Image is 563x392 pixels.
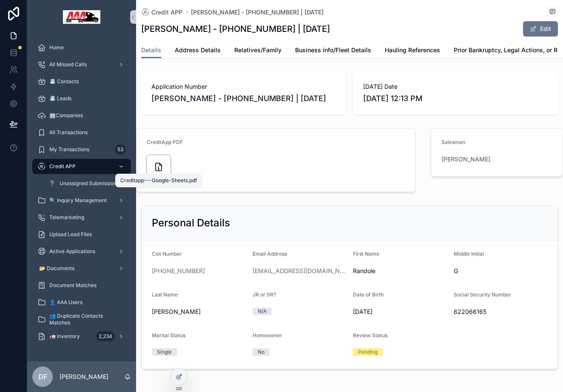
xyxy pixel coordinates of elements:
[141,23,330,35] h1: [PERSON_NAME] - [PHONE_NUMBER] | [DATE]
[358,348,378,356] div: Pending
[234,42,281,59] a: Relatives/Family
[39,265,74,272] span: 📂 Documents
[49,146,89,153] span: My Transactions
[96,331,115,341] div: 2,234
[49,112,83,119] span: 🏢Companies
[32,210,131,225] a: Telemarketing
[32,329,131,344] a: 🚛 Inventory2,234
[147,139,183,145] span: CreditApp PDF
[49,214,84,221] span: Telemarketing
[191,8,324,17] a: [PERSON_NAME] - [PHONE_NUMBER] | [DATE]
[32,91,131,106] a: 📇 Leads
[141,42,161,59] a: Details
[151,8,182,17] span: Credit APP
[353,307,447,316] span: [DATE]
[175,42,221,59] a: Address Details
[353,267,447,275] span: Randole
[115,144,126,155] div: 53
[32,312,131,327] a: 👥 Duplicate Contacts Matches
[32,227,131,242] a: Upload Lead Files
[353,291,384,298] span: Date of Birth
[49,197,107,204] span: 🔍 Inquiry Management
[49,313,122,326] span: 👥 Duplicate Contacts Matches
[32,261,131,276] a: 📂 Documents
[49,95,71,102] span: 📇 Leads
[385,42,440,59] a: Hauling References
[441,155,490,164] a: [PERSON_NAME]
[32,40,131,55] a: Home
[454,267,548,275] span: G
[43,176,131,191] a: Unassigned Submissions
[32,244,131,259] a: Active Applications
[60,372,108,381] p: [PERSON_NAME]
[141,46,161,54] span: Details
[120,177,197,184] div: Creditapp---Google-Sheets.pdf
[253,267,347,275] a: [EMAIL_ADDRESS][DOMAIN_NAME]
[49,163,76,170] span: Credit APP
[151,93,336,104] span: [PERSON_NAME] - [PHONE_NUMBER] | [DATE]
[152,267,205,275] a: [PHONE_NUMBER]
[353,251,379,257] span: First Name
[253,332,282,338] span: Homeowner
[363,82,548,91] span: [DATE] Date
[32,295,131,310] a: 👤 AAA Users
[32,278,131,293] a: Document Matches
[151,82,336,91] span: Application Number
[454,291,511,298] span: Social Security Number
[49,78,79,85] span: 📇 Contacts
[175,46,221,54] span: Address Details
[152,332,185,338] span: Marital Status
[63,10,100,24] img: App logo
[32,142,131,157] a: My Transactions53
[385,46,440,54] span: Hauling References
[454,307,548,316] span: 622066165
[32,57,131,72] a: All Missed Calls
[38,372,47,382] span: DF
[253,251,287,257] span: Email Address
[49,333,80,340] span: 🚛 Inventory
[295,46,371,54] span: Business info/Fleet Details
[152,251,182,257] span: Cell Number
[32,193,131,208] a: 🔍 Inquiry Management
[32,74,131,89] a: 📇 Contacts
[253,291,276,298] span: JR or SR?
[32,125,131,140] a: All Transactions
[157,348,172,356] div: Single
[258,348,264,356] div: No
[49,44,64,51] span: Home
[295,42,371,59] a: Business info/Fleet Details
[49,282,97,289] span: Document Matches
[152,216,230,230] h2: Personal Details
[523,21,558,37] button: Edit
[152,307,246,316] span: [PERSON_NAME]
[234,46,281,54] span: Relatives/Family
[49,129,88,136] span: All Transactions
[441,139,465,145] span: Salesman
[32,108,131,123] a: 🏢Companies
[60,180,119,187] span: Unassigned Submissions
[152,291,178,298] span: Last Name
[49,61,87,68] span: All Missed Calls
[32,159,131,174] a: Credit APP
[141,8,182,17] a: Credit APP
[353,332,387,338] span: Review Status
[454,251,484,257] span: Middle Initial
[49,231,92,238] span: Upload Lead Files
[49,248,95,255] span: Active Applications
[49,299,82,306] span: 👤 AAA Users
[363,93,548,104] span: [DATE] 12:13 PM
[27,34,136,355] div: scrollable content
[258,307,267,315] div: N/A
